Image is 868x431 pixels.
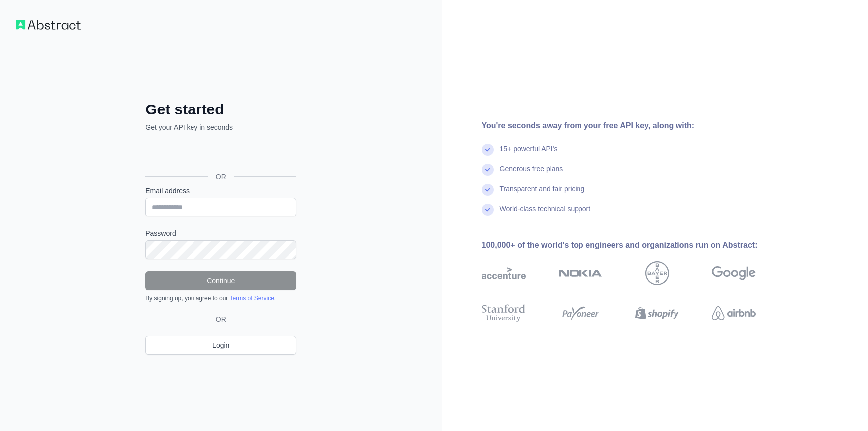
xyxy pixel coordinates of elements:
[145,294,296,302] div: By signing up, you agree to our .
[145,336,296,355] a: Login
[482,144,494,156] img: check mark
[635,302,679,324] img: shopify
[712,261,756,285] img: google
[212,314,230,324] span: OR
[559,261,602,285] img: nokia
[482,120,787,132] div: You're seconds away from your free API key, along with:
[145,122,296,132] p: Get your API key in seconds
[16,20,81,30] img: Workflow
[229,295,274,302] a: Terms of Service
[482,261,526,285] img: accenture
[500,144,558,164] div: 15+ powerful API's
[500,164,563,184] div: Generous free plans
[145,186,296,196] label: Email address
[645,261,669,285] img: bayer
[482,239,787,251] div: 100,000+ of the world's top engineers and organizations run on Abstract:
[482,164,494,176] img: check mark
[712,302,756,324] img: airbnb
[559,302,602,324] img: payoneer
[482,302,526,324] img: stanford university
[482,184,494,196] img: check mark
[145,228,296,238] label: Password
[140,143,299,165] iframe: Sign in with Google Button
[500,184,585,204] div: Transparent and fair pricing
[500,204,591,223] div: World-class technical support
[208,172,234,182] span: OR
[145,101,296,118] h2: Get started
[482,204,494,215] img: check mark
[145,271,296,290] button: Continue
